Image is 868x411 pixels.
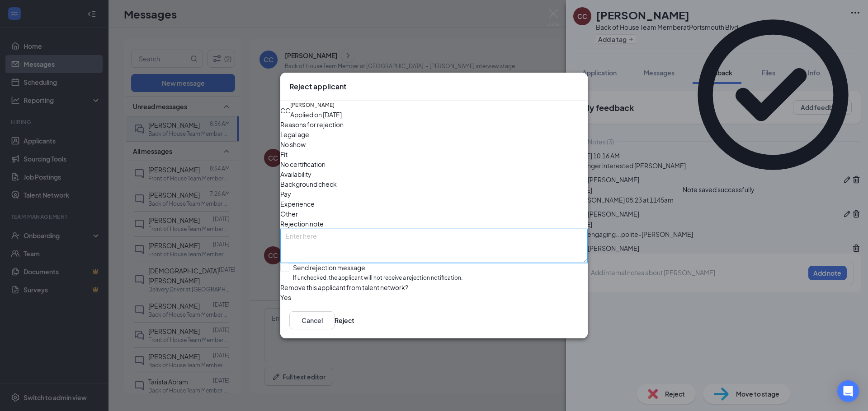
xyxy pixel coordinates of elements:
span: No show [280,139,306,149]
span: Fit [280,149,288,159]
span: Background check [280,179,337,189]
span: Availability [280,169,311,179]
span: Experience [280,199,315,209]
h3: Reject applicant [289,82,346,92]
button: Reject [335,311,354,329]
svg: CheckmarkCircle [683,5,863,185]
div: Applied on [DATE] [290,110,342,120]
button: Cancel [289,311,335,329]
span: Other [280,209,298,219]
span: Rejection note [280,220,324,228]
div: CC [280,106,290,115]
span: Legal age [280,129,309,139]
span: Remove this applicant from talent network? [280,283,408,291]
span: No certification [280,159,325,169]
span: Pay [280,189,291,199]
div: Open Intercom Messenger [837,380,859,402]
h5: [PERSON_NAME] [290,101,335,109]
div: Note saved successfully. [683,185,756,194]
span: Reasons for rejection [280,120,344,129]
span: Yes [280,292,291,302]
